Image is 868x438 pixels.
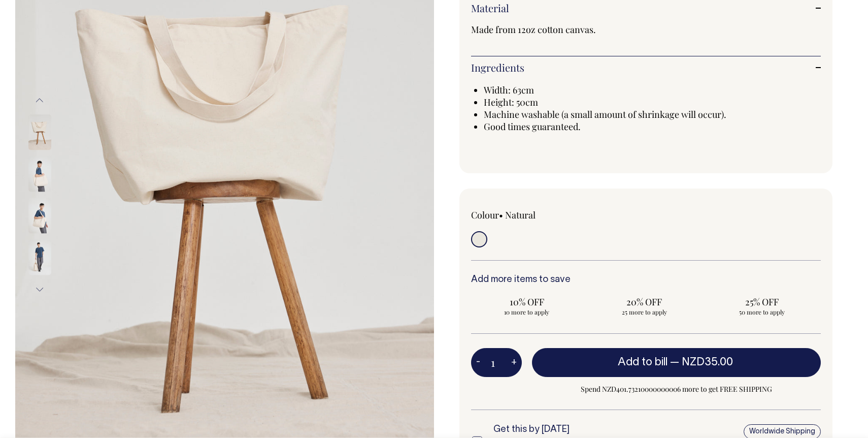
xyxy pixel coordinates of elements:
input: 20% OFF 25 more to apply [589,293,700,319]
span: Machine washable (a small amount of shrinkage will occur). [484,108,726,120]
span: 25% OFF [711,296,813,308]
img: natural [28,198,51,234]
button: Next [32,278,47,301]
span: Width: 63cm [484,84,534,96]
h6: Get this by [DATE] [493,425,662,435]
span: Good times guaranteed. [484,120,581,133]
span: 10 more to apply [476,308,578,316]
span: 20% OFF [594,296,695,308]
button: Previous [32,89,47,112]
a: Material [471,2,821,14]
span: NZD35.00 [682,357,733,367]
span: 10% OFF [476,296,578,308]
span: 25 more to apply [594,308,695,316]
span: Add to bill [618,357,667,367]
button: + [506,353,522,373]
span: 50 more to apply [711,308,813,316]
span: Made from 12oz cotton canvas. [471,23,596,36]
img: natural [28,157,51,192]
span: Spend NZD401.73210000000006 more to get FREE SHIPPING [532,383,821,395]
img: natural [28,115,51,150]
label: Natural [505,209,536,221]
input: 25% OFF 50 more to apply [706,293,818,319]
span: Height: 50cm [484,96,538,108]
button: - [471,353,485,373]
button: Add to bill —NZD35.00 [532,348,821,377]
span: — [670,357,736,367]
span: • [499,209,503,221]
img: natural [28,240,51,275]
a: Ingredients [471,61,821,74]
input: 10% OFF 10 more to apply [471,293,583,319]
div: Colour [471,209,611,221]
h6: Add more items to save [471,275,821,285]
